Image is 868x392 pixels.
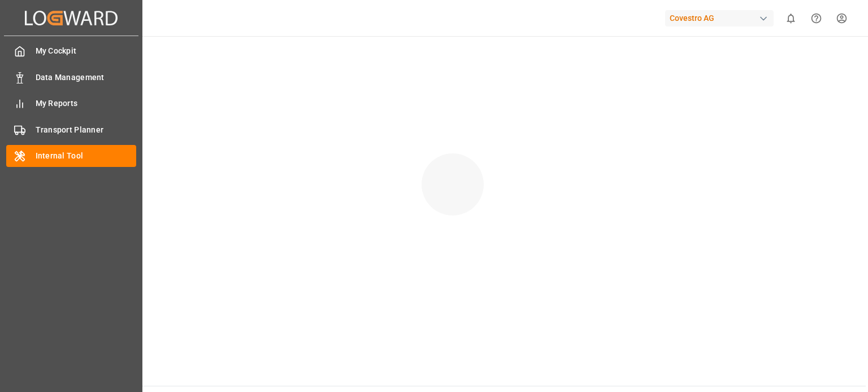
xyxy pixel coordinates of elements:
a: My Cockpit [6,40,136,62]
a: My Reports [6,93,136,114]
button: Covestro AG [665,7,778,29]
span: Data Management [36,72,137,83]
button: show 0 new notifications [778,6,804,31]
span: My Reports [36,98,137,109]
a: Internal Tool [6,145,136,167]
span: My Cockpit [36,45,137,57]
span: Internal Tool [36,150,137,162]
span: Transport Planner [36,124,137,136]
div: Covestro AG [665,10,774,27]
a: Data Management [6,66,136,88]
a: Transport Planner [6,118,136,140]
button: Help Center [804,6,829,31]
